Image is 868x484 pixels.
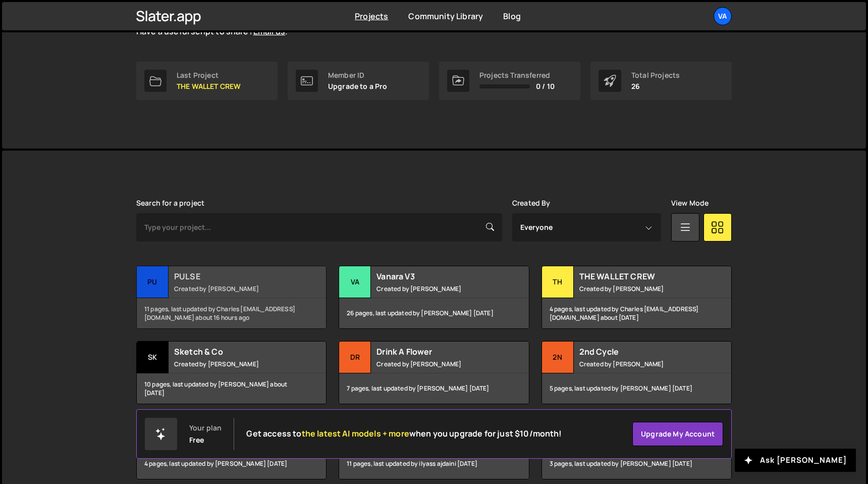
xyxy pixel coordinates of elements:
span: the latest AI models + more [302,428,409,439]
h2: Get access to when you upgrade for just $10/month! [246,429,562,439]
a: TH THE WALLET CREW Created by [PERSON_NAME] 4 pages, last updated by Charles [EMAIL_ADDRESS][DOMA... [541,266,732,329]
h2: Drink A Flower [376,346,498,357]
h2: Vanara V3 [376,271,498,282]
div: Member ID [328,71,388,79]
small: Created by [PERSON_NAME] [376,360,498,368]
div: Total Projects [631,71,680,79]
h2: Sketch & Co [174,346,296,357]
h2: PULSE [174,271,296,282]
div: Free [189,436,204,444]
div: Sk [137,342,169,373]
input: Type your project... [136,213,502,241]
div: Last Project [177,71,241,79]
a: Va [714,7,732,25]
a: Projects [355,11,388,22]
div: 2n [542,342,574,373]
div: Your plan [189,424,222,432]
div: PU [137,266,169,298]
a: Dr Drink A Flower Created by [PERSON_NAME] 7 pages, last updated by [PERSON_NAME] [DATE] [339,341,529,404]
a: PU PULSE Created by [PERSON_NAME] 11 pages, last updated by Charles [EMAIL_ADDRESS][DOMAIN_NAME] ... [136,266,327,329]
label: Search for a project [136,199,204,207]
div: 26 pages, last updated by [PERSON_NAME] [DATE] [339,298,528,328]
div: 4 pages, last updated by [PERSON_NAME] [DATE] [137,449,326,479]
div: 11 pages, last updated by ilyass ajdaini [DATE] [339,449,528,479]
div: 11 pages, last updated by Charles [EMAIL_ADDRESS][DOMAIN_NAME] about 16 hours ago [137,298,326,328]
div: Va [339,266,371,298]
div: 10 pages, last updated by [PERSON_NAME] about [DATE] [137,373,326,404]
div: TH [542,266,574,298]
a: Community Library [408,11,483,22]
a: Last Project THE WALLET CREW [136,62,278,100]
div: 4 pages, last updated by Charles [EMAIL_ADDRESS][DOMAIN_NAME] about [DATE] [542,298,731,328]
div: 5 pages, last updated by [PERSON_NAME] [DATE] [542,373,731,404]
p: 26 [631,82,680,90]
a: Va Vanara V3 Created by [PERSON_NAME] 26 pages, last updated by [PERSON_NAME] [DATE] [339,266,529,329]
a: Blog [503,11,521,22]
h2: 2nd Cycle [579,346,701,357]
a: 2n 2nd Cycle Created by [PERSON_NAME] 5 pages, last updated by [PERSON_NAME] [DATE] [541,341,732,404]
small: Created by [PERSON_NAME] [174,360,296,368]
label: View Mode [671,199,709,207]
small: Created by [PERSON_NAME] [579,284,701,293]
p: Upgrade to a Pro [328,82,388,90]
button: Ask [PERSON_NAME] [735,449,856,472]
label: Created By [512,199,551,207]
a: Sk Sketch & Co Created by [PERSON_NAME] 10 pages, last updated by [PERSON_NAME] about [DATE] [136,341,327,404]
div: Dr [339,342,371,373]
span: 0 / 10 [536,82,555,90]
small: Created by [PERSON_NAME] [174,284,296,293]
div: 7 pages, last updated by [PERSON_NAME] [DATE] [339,373,528,404]
small: Created by [PERSON_NAME] [579,360,701,368]
div: 3 pages, last updated by [PERSON_NAME] [DATE] [542,449,731,479]
a: Upgrade my account [632,422,723,446]
p: THE WALLET CREW [177,82,241,90]
div: Projects Transferred [479,71,555,79]
h2: THE WALLET CREW [579,271,701,282]
small: Created by [PERSON_NAME] [376,284,498,293]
